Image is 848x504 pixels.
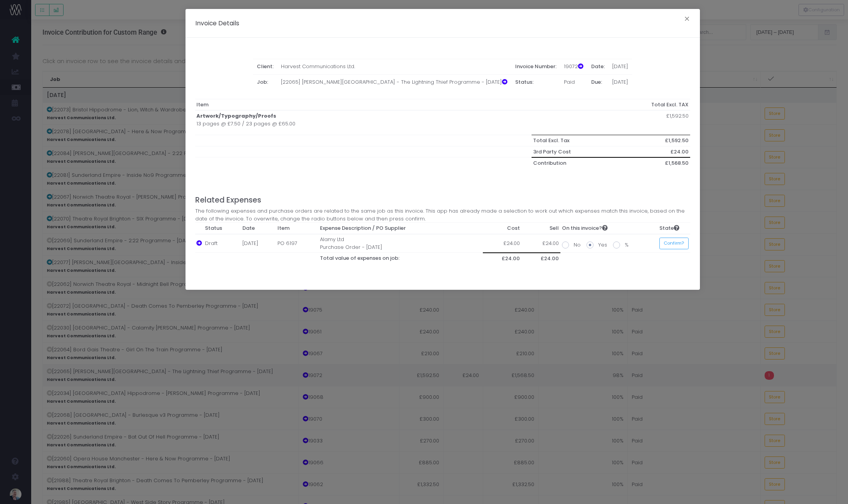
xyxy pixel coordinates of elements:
[609,74,632,90] td: [DATE]
[253,59,277,74] th: Client:
[532,146,591,157] th: 3rd Party Cost
[195,207,690,222] span: The following expenses and purchase orders are related to the same job as this invoice. This app ...
[483,253,522,264] th: £24.00
[591,110,690,135] td: £1,592.50
[679,14,695,26] button: Close
[203,234,241,253] td: Draft
[483,223,522,234] th: Cost
[195,19,239,28] h5: Invoice Details
[521,223,560,234] th: Sell
[241,234,276,253] td: [DATE]
[521,253,560,264] th: £24.00
[587,59,609,74] th: Date:
[195,99,532,110] th: Item
[511,59,560,74] th: Invoice Number:
[560,59,588,74] td: 19072
[203,223,241,234] th: Status
[318,223,483,234] th: Expense Description / PO Supplier
[253,74,277,90] th: Job:
[276,223,318,234] th: Item
[532,157,591,168] th: Contribution
[483,234,522,253] td: £24.00
[560,74,588,90] td: Paid
[241,223,276,234] th: Date
[532,135,591,146] th: Total Excl. Tax
[277,74,512,90] td: [22065] [PERSON_NAME][GEOGRAPHIC_DATA] - The Lightning Thief Programme - [DATE]
[318,253,483,264] th: Total value of expenses on job:
[195,196,690,204] h4: Related Expenses
[587,74,609,90] th: Due:
[609,59,632,74] td: [DATE]
[276,234,318,253] td: PO 6197
[587,241,607,249] label: Yes
[659,238,689,250] button: Confirm?
[591,135,690,146] th: £1,592.50
[591,146,690,157] th: £24.00
[591,99,690,110] th: Total Excl. TAX
[591,157,690,168] th: £1,568.50
[521,234,560,253] td: £24.00
[196,120,295,128] p: 13 pages @ £7.50 / 23 pages @ £65.00
[560,223,658,234] th: On this invoice?
[562,241,581,249] label: No
[658,223,690,234] th: State
[196,112,276,120] strong: Artwork/Typography/Proofs
[318,234,483,253] td: Alamy Ltd Purchase Order - [DATE]
[277,59,512,74] td: Harvest Communications Ltd.
[613,241,629,249] label: %
[511,74,560,90] th: Status:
